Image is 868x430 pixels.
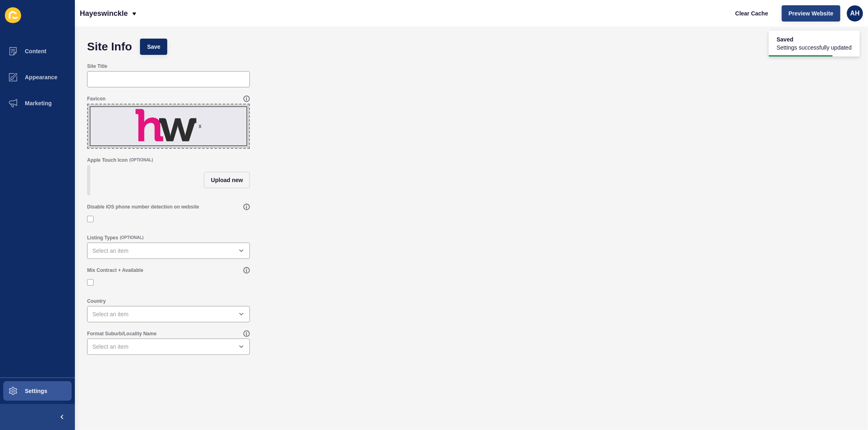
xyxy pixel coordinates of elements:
[87,298,106,304] label: Country
[789,9,833,17] span: Preview Website
[87,157,128,163] label: Apple Touch Icon
[777,35,852,43] span: Saved
[777,43,852,52] span: Settings successfully updated
[199,122,201,130] div: x
[782,5,840,22] button: Preview Website
[735,9,768,17] span: Clear Cache
[87,204,199,210] label: Disable iOS phone number detection on website
[147,43,160,51] span: Save
[129,157,153,163] span: (OPTIONAL)
[211,176,243,184] span: Upload new
[204,172,250,188] button: Upload new
[120,235,143,241] span: (OPTIONAL)
[87,267,143,274] label: Mix Contract + Available
[87,339,250,355] div: open menu
[728,5,775,22] button: Clear Cache
[87,96,105,102] label: Favicon
[87,43,132,51] h1: Site Info
[87,235,118,241] label: Listing Types
[850,9,859,17] span: AH
[140,39,167,55] button: Save
[80,3,128,24] p: Hayeswinckle
[87,330,157,337] label: Format Suburb/Locality Name
[87,243,250,259] div: open menu
[87,63,107,69] label: Site Title
[87,306,250,322] div: open menu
